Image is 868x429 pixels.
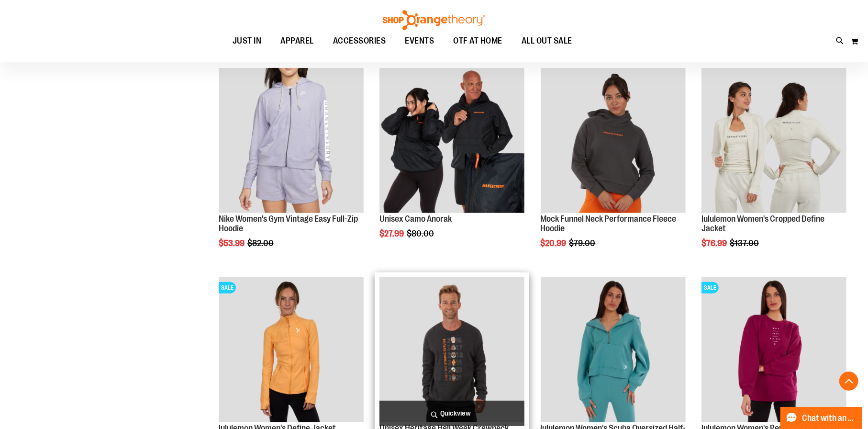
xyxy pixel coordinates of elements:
[381,10,487,30] img: Shop Orangetheory
[541,68,686,213] img: Product image for Mock Funnel Neck Performance Fleece Hoodie
[247,238,275,248] span: $82.00
[536,63,690,272] div: product
[379,277,524,424] a: Product image for Unisex Heritage Hell Week Crewneck Sweatshirt
[407,229,435,238] span: $80.00
[541,68,686,214] a: Product image for Mock Funnel Neck Performance Fleece Hoodie
[219,277,364,422] img: Product image for lululemon Define Jacket
[802,414,857,423] span: Chat with an Expert
[569,238,597,248] span: $79.00
[219,277,364,424] a: Product image for lululemon Define JacketSALE
[454,30,503,52] span: OTF AT HOME
[701,277,846,422] img: Product image for lululemon Womens Perfectly Oversized Crew
[522,30,572,52] span: ALL OUT SALE
[379,68,524,213] img: Product image for Unisex Camo Anorak
[379,401,524,426] a: Quickview
[701,68,846,214] a: Product image for lululemon Define Jacket Cropped
[214,63,368,272] div: product
[541,214,677,233] a: Mock Funnel Neck Performance Fleece Hoodie
[379,229,405,238] span: $27.99
[379,277,524,422] img: Product image for Unisex Heritage Hell Week Crewneck Sweatshirt
[281,30,314,52] span: APPAREL
[379,214,452,224] a: Unisex Camo Anorak
[541,277,686,424] a: Product image for lululemon Womens Scuba Oversized Half Zip
[701,282,719,294] span: SALE
[375,63,529,263] div: product
[233,30,262,52] span: JUST IN
[730,238,760,248] span: $137.00
[405,30,434,52] span: EVENTS
[219,282,236,294] span: SALE
[701,277,846,424] a: Product image for lululemon Womens Perfectly Oversized CrewSALE
[701,68,846,213] img: Product image for lululemon Define Jacket Cropped
[697,63,851,272] div: product
[541,238,568,248] span: $20.99
[780,407,863,429] button: Chat with an Expert
[701,238,728,248] span: $76.99
[379,68,524,214] a: Product image for Unisex Camo Anorak
[333,30,386,52] span: ACCESSORIES
[219,214,358,233] a: Nike Women's Gym Vintage Easy Full-Zip Hoodie
[701,214,824,233] a: lululemon Women's Cropped Define Jacket
[219,238,246,248] span: $53.99
[219,68,364,213] img: Product image for Nike Gym Vintage Easy Full Zip Hoodie
[839,372,858,391] button: Back To Top
[219,68,364,214] a: Product image for Nike Gym Vintage Easy Full Zip Hoodie
[541,277,686,422] img: Product image for lululemon Womens Scuba Oversized Half Zip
